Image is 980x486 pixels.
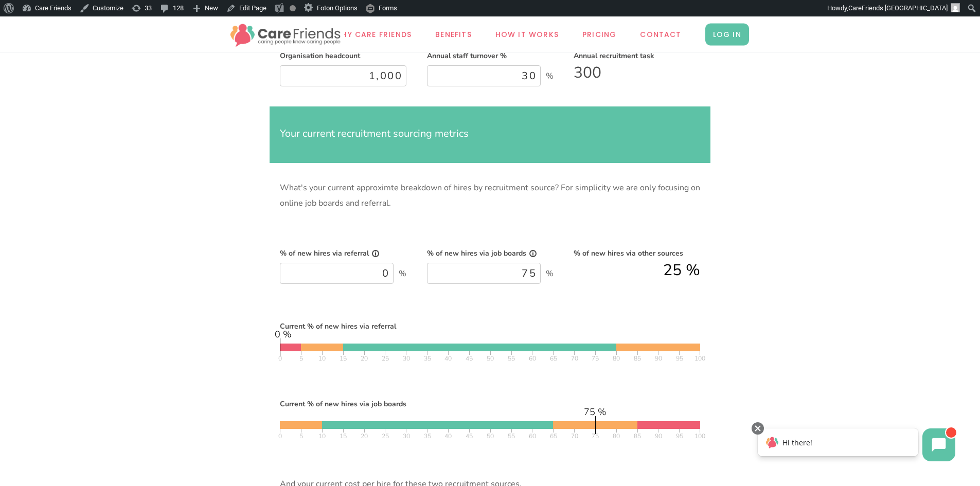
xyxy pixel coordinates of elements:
[574,248,683,258] label: % of new hires via other sources
[318,355,326,363] div: 10
[340,433,347,440] div: 15
[280,321,396,331] label: Current % of new hires via referral
[655,433,662,440] div: 90
[655,355,662,363] div: 90
[546,266,554,281] span: %
[427,248,537,258] label: % of new hires via job boards
[484,16,571,52] a: How it works
[694,433,705,440] div: 100
[529,433,536,440] div: 60
[571,433,578,440] div: 70
[574,62,601,83] span: 300
[640,28,681,40] span: Contact
[280,124,700,143] div: Your current recruitment sourcing metrics
[318,433,326,440] div: 10
[382,433,389,440] div: 25
[508,433,515,440] div: 55
[280,248,380,258] label: % of new hires via referral
[628,16,693,52] a: Contact
[663,260,682,281] span: 25
[299,355,303,363] div: 5
[592,355,599,363] div: 75
[550,433,557,440] div: 65
[592,433,599,440] div: 75
[275,329,292,339] div: 0 %
[403,433,410,440] div: 30
[571,16,628,52] a: Pricing
[613,433,620,440] div: 80
[676,355,683,363] div: 95
[574,51,654,61] label: Annual recruitment task
[382,355,389,363] div: 25
[399,266,406,281] span: %
[424,355,431,363] div: 35
[280,181,700,211] div: What's your current approximte breakdown of hires by recruitment source? For simplicity we are on...
[747,420,966,472] iframe: Chatbot
[571,355,578,363] div: 70
[444,433,452,440] div: 40
[278,355,282,363] div: 0
[686,260,700,281] span: %
[634,355,641,363] div: 85
[848,4,948,12] span: CareFriends [GEOGRAPHIC_DATA]
[280,51,360,61] label: Organisation headcount
[676,433,683,440] div: 95
[546,69,554,83] span: %
[424,433,431,440] div: 35
[705,23,749,45] span: LOG IN
[280,399,406,409] label: Current % of new hires via job boards
[322,16,423,52] a: Why Care Friends
[550,355,557,363] div: 65
[361,355,368,363] div: 20
[694,355,705,363] div: 100
[529,355,536,363] div: 60
[423,16,484,52] a: Benefits
[444,355,452,363] div: 40
[466,433,473,440] div: 45
[613,355,620,363] div: 80
[340,355,347,363] div: 15
[334,28,412,40] span: Why Care Friends
[584,407,607,417] div: 75 %
[361,433,368,440] div: 20
[495,28,559,40] span: How it works
[466,355,473,363] div: 45
[371,249,380,258] i: info_outline
[278,433,282,440] div: 0
[529,249,537,258] i: info_outline
[693,16,761,52] a: LOG IN
[427,51,507,61] label: Annual staff turnover %
[487,355,494,363] div: 50
[299,433,303,440] div: 5
[403,355,410,363] div: 30
[508,355,515,363] div: 55
[582,28,616,40] span: Pricing
[487,433,494,440] div: 50
[435,28,472,40] span: Benefits
[634,433,641,440] div: 85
